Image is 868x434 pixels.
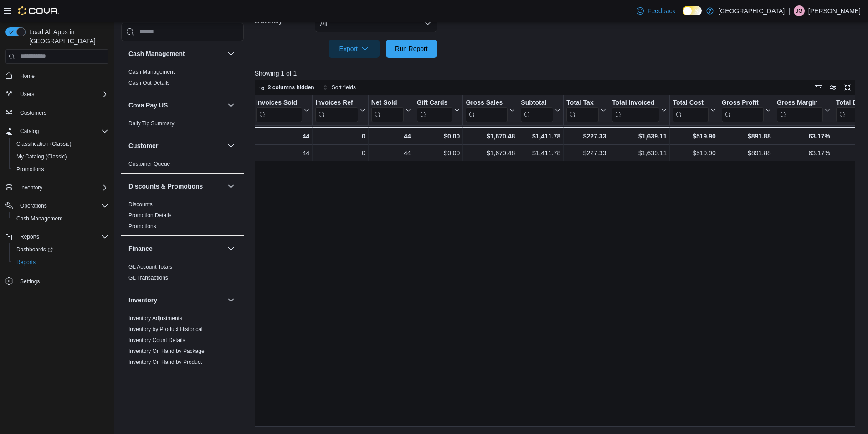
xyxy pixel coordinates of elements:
[566,98,599,122] div: Total Tax
[371,148,411,158] div: 44
[128,274,168,281] span: GL Transactions
[256,131,309,142] div: 44
[16,153,67,160] span: My Catalog (Classic)
[796,5,802,16] span: JG
[16,166,44,173] span: Promotions
[673,98,715,122] button: Total Cost
[319,82,360,93] button: Sort fields
[128,212,172,219] a: Promotion Details
[371,131,411,142] div: 44
[128,337,185,343] a: Inventory Count Details
[16,89,108,100] span: Users
[5,66,108,311] nav: Complex example
[647,6,675,15] span: Feedback
[466,131,515,142] div: $1,670.48
[226,181,236,192] button: Discounts & Promotions
[128,337,185,344] span: Inventory Count Details
[16,182,108,193] span: Inventory
[842,82,853,93] button: Enter fullscreen
[794,5,805,16] div: Jesus Gonzalez
[128,223,156,230] a: Promotions
[255,82,318,93] button: 2 columns hidden
[673,98,708,107] div: Total Cost
[722,148,771,158] div: $891.88
[776,98,822,122] div: Gross Margin
[128,326,203,333] span: Inventory by Product Historical
[9,256,112,269] button: Reports
[16,107,50,118] a: Customers
[633,2,679,20] a: Feedback
[128,141,224,150] button: Customer
[13,164,48,175] a: Promotions
[417,148,460,158] div: $0.00
[2,199,112,212] button: Operations
[226,243,236,254] button: Finance
[18,6,59,15] img: Cova
[128,359,202,365] a: Inventory On Hand by Product
[315,98,358,107] div: Invoices Ref
[673,98,708,122] div: Total Cost
[128,201,153,208] span: Discounts
[776,98,822,107] div: Gross Margin
[466,98,508,107] div: Gross Sales
[128,49,185,58] h3: Cash Management
[722,131,771,142] div: $891.88
[13,244,108,255] span: Dashboards
[2,274,112,287] button: Settings
[128,275,168,281] a: GL Transactions
[16,140,72,148] span: Classification (Classic)
[466,148,515,158] div: $1,670.48
[128,160,170,168] span: Customer Queue
[612,131,667,142] div: $1,639.11
[16,246,53,253] span: Dashboards
[128,348,205,354] a: Inventory On Hand by Package
[255,69,862,78] p: Showing 1 of 1
[128,315,182,322] span: Inventory Adjustments
[20,278,40,285] span: Settings
[315,148,365,158] div: 0
[128,120,175,127] a: Daily Tip Summary
[329,40,380,58] button: Export
[20,128,39,135] span: Catalog
[566,98,606,122] button: Total Tax
[371,98,411,122] button: Net Sold
[128,264,172,270] a: GL Account Totals
[371,98,403,107] div: Net Sold
[226,295,236,306] button: Inventory
[2,181,112,194] button: Inventory
[416,131,460,142] div: $0.00
[20,91,34,98] span: Users
[128,244,153,253] h3: Finance
[722,98,764,107] div: Gross Profit
[128,120,175,127] span: Daily Tip Summary
[16,107,108,118] span: Customers
[13,213,66,224] a: Cash Management
[9,163,112,176] button: Promotions
[788,5,790,16] p: |
[808,5,861,16] p: [PERSON_NAME]
[16,276,43,287] a: Settings
[416,98,452,122] div: Gift Card Sales
[121,199,244,235] div: Discounts & Promotions
[16,231,108,242] span: Reports
[128,79,170,87] span: Cash Out Details
[722,98,764,122] div: Gross Profit
[9,243,112,256] a: Dashboards
[121,66,244,92] div: Cash Management
[13,151,108,162] span: My Catalog (Classic)
[128,182,203,191] h3: Discounts & Promotions
[386,40,437,58] button: Run Report
[332,84,356,91] span: Sort fields
[128,296,224,305] button: Inventory
[121,158,244,173] div: Customer
[121,118,244,133] div: Cova Pay US
[722,98,771,122] button: Gross Profit
[9,212,112,225] button: Cash Management
[13,138,108,149] span: Classification (Classic)
[673,131,715,142] div: $519.90
[128,161,170,167] a: Customer Queue
[16,126,42,137] button: Catalog
[13,257,39,268] a: Reports
[2,106,112,119] button: Customers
